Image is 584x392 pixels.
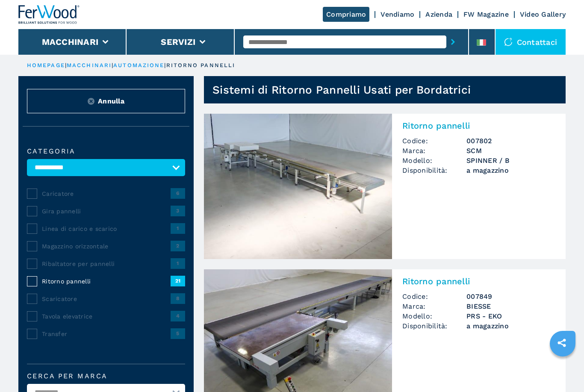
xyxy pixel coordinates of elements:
h3: BIESSE [466,301,555,311]
span: 21 [171,276,185,286]
span: 3 [171,206,185,216]
button: Macchinari [42,37,99,47]
label: Categoria [27,148,185,155]
span: Annulla [98,96,124,106]
h3: PRS - EKO [466,311,555,321]
span: Caricatore [42,189,171,198]
span: | [112,62,113,68]
p: ritorno pannelli [166,62,236,69]
h1: Sistemi di Ritorno Pannelli Usati per Bordatrici [212,83,471,97]
img: Ferwood [18,5,80,24]
div: Contattaci [496,29,566,55]
img: Contattaci [504,38,513,46]
span: Marca: [402,301,466,311]
h3: 007802 [466,136,555,146]
span: Disponibilità: [402,321,466,331]
a: sharethis [551,332,572,354]
label: Cerca per marca [27,373,185,380]
span: 1 [171,223,185,233]
span: | [164,62,166,68]
a: FW Magazine [463,10,509,18]
span: Scaricatore [42,295,171,303]
img: Ritorno pannelli SCM SPINNER / B [204,114,392,259]
span: Codice: [402,136,466,146]
span: Modello: [402,156,466,165]
a: macchinari [67,62,112,68]
span: 2 [171,241,185,251]
span: a magazzino [466,165,555,175]
span: 5 [171,328,185,339]
button: Servizi [161,37,195,47]
button: submit-button [446,32,460,52]
span: Ribaltatore per pannelli [42,259,171,268]
a: automazione [113,62,164,68]
span: 4 [171,311,185,321]
span: Marca: [402,146,466,156]
span: Linea di carico e scarico [42,224,171,233]
a: Vendiamo [380,10,414,18]
h3: 007849 [466,292,555,301]
button: ResetAnnulla [27,89,185,113]
span: 1 [171,258,185,268]
h2: Ritorno pannelli [402,276,555,286]
h2: Ritorno pannelli [402,121,555,131]
span: Gira pannelli [42,207,171,215]
a: Azienda [425,10,452,18]
h3: SCM [466,146,555,156]
img: Reset [88,98,94,105]
a: Video Gallery [520,10,566,18]
span: Ritorno pannelli [42,277,171,286]
span: Disponibilità: [402,165,466,175]
span: Codice: [402,292,466,301]
span: Magazzino orizzontale [42,242,171,251]
span: Modello: [402,311,466,321]
span: 8 [171,293,185,304]
span: | [65,62,67,68]
a: Compriamo [323,7,369,22]
span: 6 [171,188,185,198]
a: HOMEPAGE [27,62,65,68]
span: Transfer [42,330,171,338]
h3: SPINNER / B [466,156,555,165]
span: a magazzino [466,321,555,331]
a: Ritorno pannelli SCM SPINNER / BRitorno pannelliCodice:007802Marca:SCMModello:SPINNER / BDisponib... [204,114,566,259]
span: Tavola elevatrice [42,312,171,321]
